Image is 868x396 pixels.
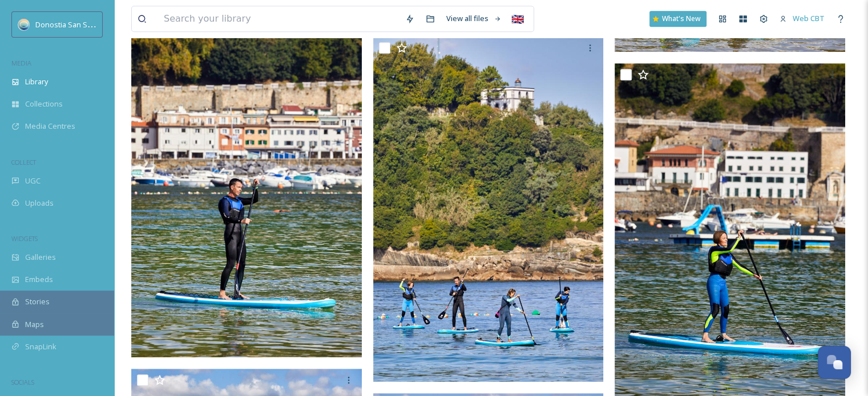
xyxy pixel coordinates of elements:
[131,12,362,357] img: 2209 SUP La Concha_084b_surf.jpg
[25,76,48,87] span: Library
[441,7,507,30] a: View all files
[11,234,38,243] span: WIDGETS
[25,296,50,307] span: Stories
[507,9,528,29] div: 🇬🇧
[11,59,31,67] span: MEDIA
[35,19,151,30] span: Donostia San Sebastián Turismoa
[25,198,54,209] span: Uploads
[11,158,36,166] span: COLLECT
[793,13,825,23] span: Web CBT
[25,252,56,263] span: Galleries
[18,19,30,30] img: images.jpeg
[11,378,34,386] span: SOCIALS
[649,11,706,27] a: What's New
[25,99,63,109] span: Collections
[818,346,851,379] button: Open Chat
[158,6,399,31] input: Search your library
[25,341,56,352] span: SnapLink
[774,7,830,30] a: Web CBT
[373,36,604,382] img: 2209 SUP La Concha_080b_surf.jpg
[25,319,44,330] span: Maps
[25,175,41,186] span: UGC
[25,121,75,132] span: Media Centres
[25,274,53,285] span: Embeds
